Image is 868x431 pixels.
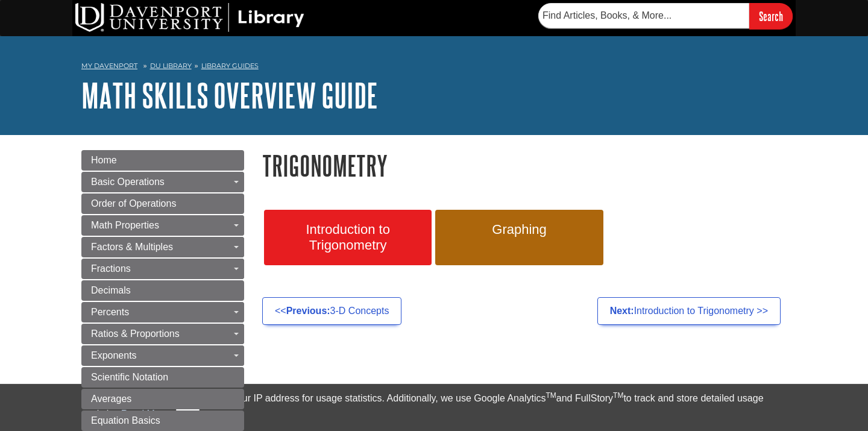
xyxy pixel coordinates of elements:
[81,58,787,77] nav: breadcrumb
[262,150,787,181] h1: Trigonometry
[91,372,168,382] span: Scientific Notation
[91,415,160,426] span: Equation Basics
[81,150,244,171] a: Home
[81,389,244,409] a: Averages
[613,391,623,400] sup: TM
[81,302,244,322] a: Percents
[81,215,244,236] a: Math Properties
[91,198,176,209] span: Order of Operations
[91,285,131,295] span: Decimals
[150,61,192,70] a: DU Library
[91,177,165,187] span: Basic Operations
[749,3,793,29] input: Search
[435,210,603,265] a: Graphing
[91,329,180,339] span: Ratios & Proportions
[81,193,244,214] a: Order of Operations
[597,297,781,325] a: Next:Introduction to Trigonometry >>
[81,367,244,388] a: Scientific Notation
[81,61,137,71] a: My Davenport
[538,3,793,29] form: Searches DU Library's articles, books, and more
[91,263,131,274] span: Fractions
[81,345,244,366] a: Exponents
[91,350,137,360] span: Exponents
[91,307,129,317] span: Percents
[262,297,401,325] a: <<Previous:3-D Concepts
[81,172,244,192] a: Basic Operations
[264,210,432,265] a: Introduction to Trigonometry
[81,391,787,424] div: This site uses cookies and records your IP address for usage statistics. Additionally, we use Goo...
[81,280,244,301] a: Decimals
[444,222,594,238] span: Graphing
[91,155,117,165] span: Home
[81,324,244,344] a: Ratios & Proportions
[81,237,244,257] a: Factors & Multiples
[546,391,556,400] sup: TM
[91,242,173,252] span: Factors & Multiples
[610,306,634,316] strong: Next:
[538,3,749,28] input: Find Articles, Books, & More...
[201,61,259,70] a: Library Guides
[75,3,304,32] img: DU Library
[81,77,378,114] a: Math Skills Overview Guide
[273,222,423,253] span: Introduction to Trigonometry
[91,220,159,230] span: Math Properties
[286,306,330,316] strong: Previous:
[91,394,131,404] span: Averages
[81,411,244,431] a: Equation Basics
[81,259,244,279] a: Fractions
